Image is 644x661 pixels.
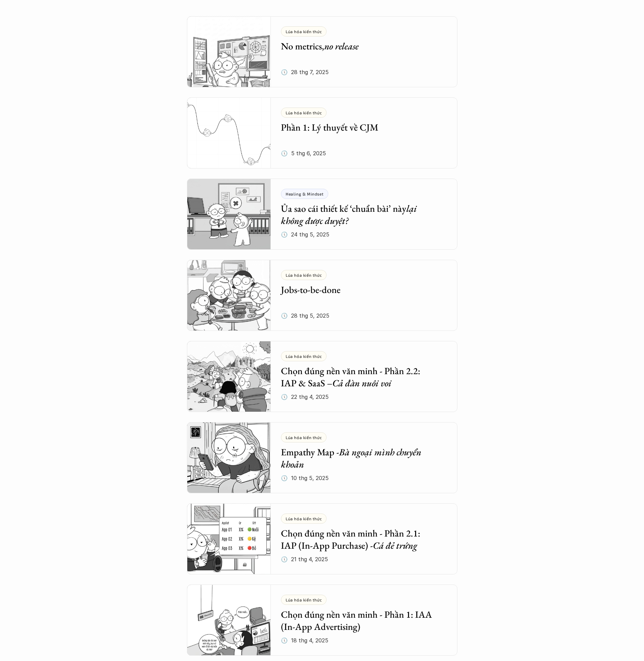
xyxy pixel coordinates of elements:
p: Lúa hóa kiến thức [286,110,322,115]
p: Lúa hóa kiến thức [286,516,322,521]
h5: Chọn đúng nền văn minh - Phần 2.1: IAP (In-App Purchase) - [281,527,437,552]
p: 🕔 24 thg 5, 2025 [281,229,329,240]
p: Lúa hóa kiến thức [286,597,322,602]
a: Healing & MindsetỦa sao cái thiết kế ‘chuẩn bài’ nàylại không được duyệt?🕔 24 thg 5, 2025 [187,179,457,250]
p: 🕔 5 thg 6, 2025 [281,148,326,158]
p: 🕔 22 thg 4, 2025 [281,392,329,402]
p: 🕔 10 thg 5, 2025 [281,473,329,483]
em: Cá đẻ trứng [373,539,417,551]
em: Bà ngoại mình chuyển khoản [281,446,423,470]
h5: No metrics, [281,40,437,52]
p: 🕔 21 thg 4, 2025 [281,554,328,564]
h5: Chọn đúng nền văn minh - Phần 1: IAA (In-App Advertising) [281,608,437,633]
a: Lúa hóa kiến thứcJobs-to-be-done🕔 28 thg 5, 2025 [187,260,457,331]
p: 🕔 28 thg 5, 2025 [281,311,329,321]
em: Cả đàn nuôi voi [332,377,391,389]
h5: Jobs-to-be-done [281,283,437,296]
em: no release [324,40,359,52]
p: Lúa hóa kiến thức [286,354,322,359]
p: Healing & Mindset [286,191,324,196]
h5: Ủa sao cái thiết kế ‘chuẩn bài’ này [281,202,437,227]
h5: Chọn đúng nền văn minh - Phần 2.2: IAP & SaaS – [281,365,437,389]
a: Lúa hóa kiến thứcNo metrics,no release🕔 28 thg 7, 2025 [187,16,457,87]
p: Lúa hóa kiến thức [286,29,322,34]
a: Lúa hóa kiến thứcChọn đúng nền văn minh - Phần 2.2: IAP & SaaS –Cả đàn nuôi voi🕔 22 thg 4, 2025 [187,341,457,412]
p: 🕔 18 thg 4, 2025 [281,635,328,645]
a: Lúa hóa kiến thứcEmpathy Map -Bà ngoại mình chuyển khoản🕔 10 thg 5, 2025 [187,422,457,493]
a: Lúa hóa kiến thứcChọn đúng nền văn minh - Phần 1: IAA (In-App Advertising)🕔 18 thg 4, 2025 [187,585,457,656]
h5: Phần 1: Lý thuyết về CJM [281,121,437,133]
p: 🕔 28 thg 7, 2025 [281,67,329,77]
a: Lúa hóa kiến thứcChọn đúng nền văn minh - Phần 2.1: IAP (In-App Purchase) -Cá đẻ trứng🕔 21 thg 4,... [187,503,457,574]
p: Lúa hóa kiến thức [286,273,322,277]
h5: Empathy Map - [281,446,437,471]
em: lại không được duyệt? [281,202,419,227]
a: Lúa hóa kiến thứcPhần 1: Lý thuyết về CJM🕔 5 thg 6, 2025 [187,97,457,168]
p: Lúa hóa kiến thức [286,435,322,440]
